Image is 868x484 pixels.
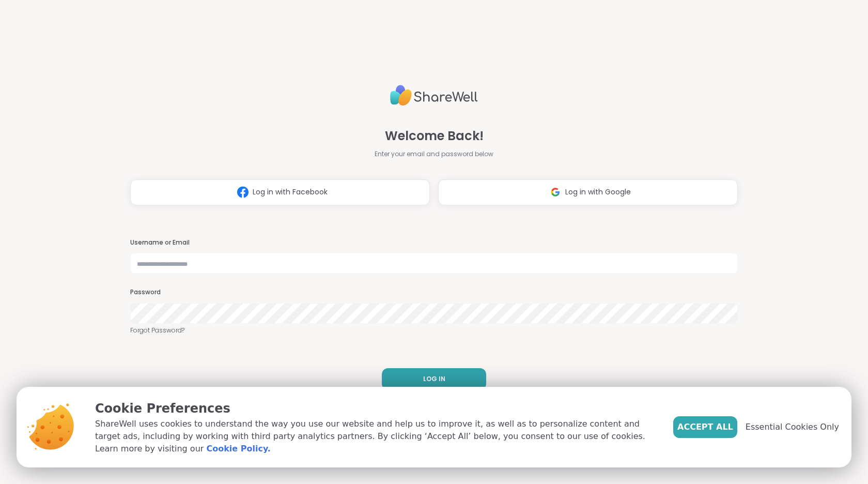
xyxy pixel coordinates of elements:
p: Cookie Preferences [95,399,657,418]
span: Accept All [677,421,733,433]
button: Log in with Google [438,179,738,205]
button: Log in with Facebook [130,179,430,205]
span: LOG IN [423,374,445,384]
a: Forgot Password? [130,326,738,335]
button: Accept All [673,416,737,438]
span: Welcome Back! [385,127,484,145]
h3: Password [130,288,738,297]
img: ShareWell Logo [390,81,478,110]
span: Log in with Facebook [253,187,328,198]
a: Cookie Policy. [206,443,270,455]
span: Essential Cookies Only [746,421,839,433]
p: ShareWell uses cookies to understand the way you use our website and help us to improve it, as we... [95,418,657,455]
span: Enter your email and password below [375,149,493,159]
img: ShareWell Logomark [233,183,253,202]
span: Log in with Google [565,187,631,198]
img: ShareWell Logomark [546,183,565,202]
button: LOG IN [382,368,486,390]
h3: Username or Email [130,238,738,247]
